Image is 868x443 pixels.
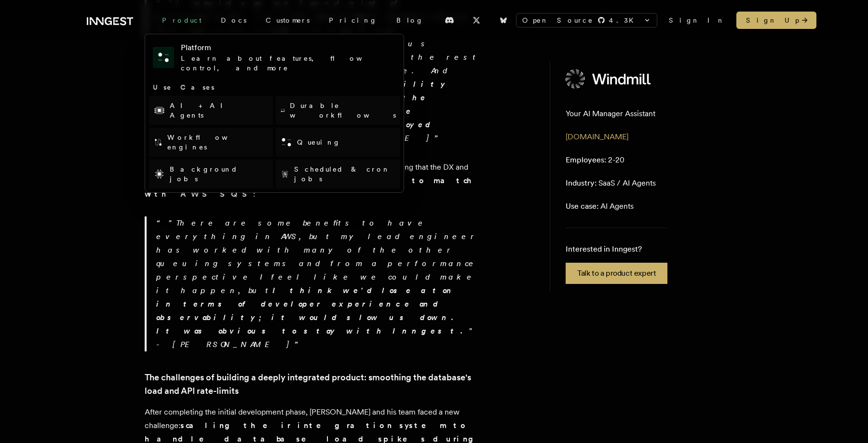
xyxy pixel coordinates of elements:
span: Industry: [566,178,597,188]
h3: Use Cases [149,82,400,92]
a: Docs [211,12,256,29]
a: Customers [256,12,319,29]
p: Your AI Manager Assistant [566,108,655,120]
a: Workflow engines [149,128,273,157]
p: Interested in Inngest? [566,243,667,255]
strong: I think we'd lose a ton in terms of developer experience and observability; it would slow us down... [156,286,469,336]
a: Talk to a product expert [566,263,667,284]
h4: Platform [181,42,396,54]
div: Product [152,12,211,29]
a: Background jobs [149,160,273,188]
img: Windmill's logo [566,69,651,89]
span: Employees: [566,155,606,164]
p: "There are some benefits to have everything in AWS, but my lead engineer has worked with many of ... [156,216,482,351]
span: Use case: [566,201,598,211]
span: 4.3 K [609,15,639,25]
a: Scheduled & cron jobs [276,160,400,188]
a: Sign In [669,15,725,25]
span: Learn about features, flow control, and more [181,54,386,72]
a: AI + AI Agents [149,96,273,125]
p: 2-20 [566,154,624,166]
a: [DOMAIN_NAME] [566,132,628,141]
a: Pricing [319,12,387,29]
p: SaaS / AI Agents [566,177,656,189]
a: Queuing [276,128,400,157]
span: Open Source [522,15,594,25]
a: PlatformLearn about features, flow control, and more [149,38,400,77]
a: Bluesky [493,13,514,28]
a: Sign Up [736,12,816,29]
a: The challenges of building a deeply integrated product: smoothing the database's load and API rat... [145,371,482,398]
a: Blog [387,12,433,29]
a: X [466,13,487,28]
p: AI Agents [566,201,634,212]
a: Discord [439,13,460,28]
a: Durable workflows [276,96,400,125]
